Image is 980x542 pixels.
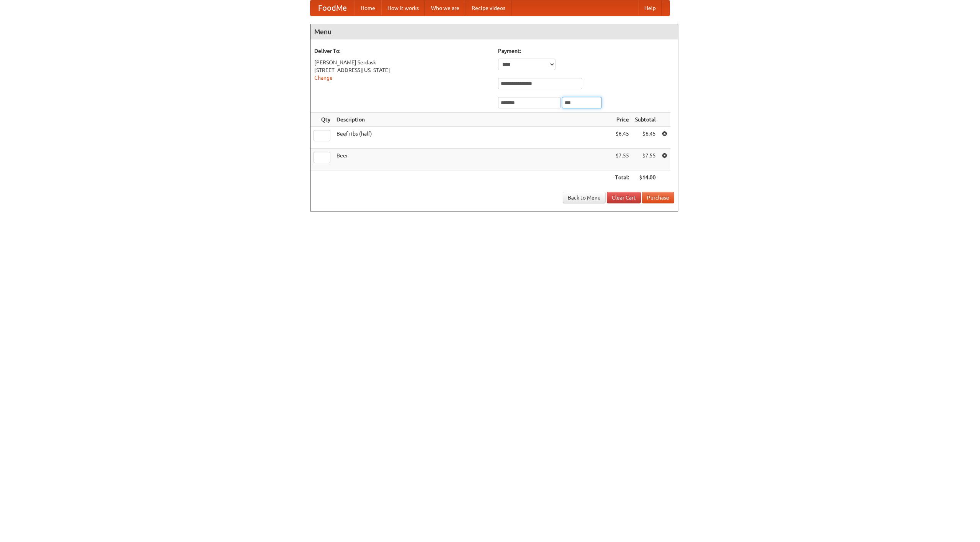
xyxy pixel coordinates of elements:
[310,24,678,39] h4: Menu
[354,0,381,16] a: Home
[310,0,354,16] a: FoodMe
[632,127,659,149] td: $6.45
[642,192,674,203] button: Purchase
[632,170,659,185] th: $14.00
[465,0,511,16] a: Recipe videos
[612,127,632,149] td: $6.45
[425,0,465,16] a: Who we are
[314,75,333,81] a: Change
[607,192,641,203] a: Clear Cart
[381,0,425,16] a: How it works
[612,113,632,127] th: Price
[632,149,659,170] td: $7.55
[498,47,674,55] h5: Payment:
[638,0,662,16] a: Help
[314,47,490,55] h5: Deliver To:
[632,113,659,127] th: Subtotal
[333,113,612,127] th: Description
[314,66,490,74] div: [STREET_ADDRESS][US_STATE]
[314,59,490,66] div: [PERSON_NAME] Serdask
[612,149,632,170] td: $7.55
[333,127,612,149] td: Beef ribs (half)
[563,192,606,203] a: Back to Menu
[333,149,612,170] td: Beer
[612,170,632,185] th: Total:
[310,113,333,127] th: Qty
